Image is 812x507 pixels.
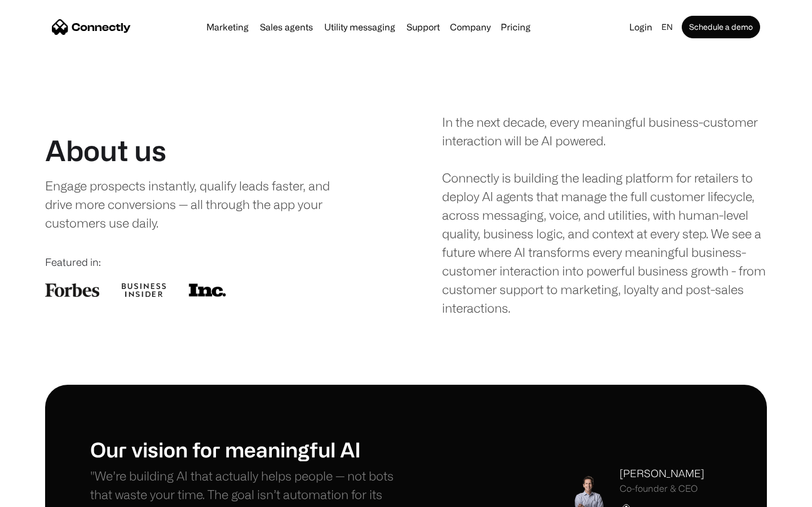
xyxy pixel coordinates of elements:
a: Login [625,19,657,35]
div: Featured in: [45,255,370,270]
div: Co-founder & CEO [620,483,704,494]
div: In the next decade, every meaningful business-customer interaction will be AI powered. Connectly ... [442,113,767,317]
div: en [661,19,673,35]
a: Marketing [202,23,253,32]
a: Support [402,23,444,32]
div: Engage prospects instantly, qualify leads faster, and drive more conversions — all through the ap... [45,176,354,232]
h1: About us [45,134,166,167]
a: Sales agents [255,23,317,32]
aside: Language selected: English [11,486,68,503]
a: Pricing [496,23,535,32]
a: Schedule a demo [682,16,760,38]
h1: Our vision for meaningful AI [90,437,406,461]
div: [PERSON_NAME] [620,466,704,481]
div: Company [450,19,491,35]
ul: Language list [23,487,68,503]
a: Utility messaging [320,23,400,32]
